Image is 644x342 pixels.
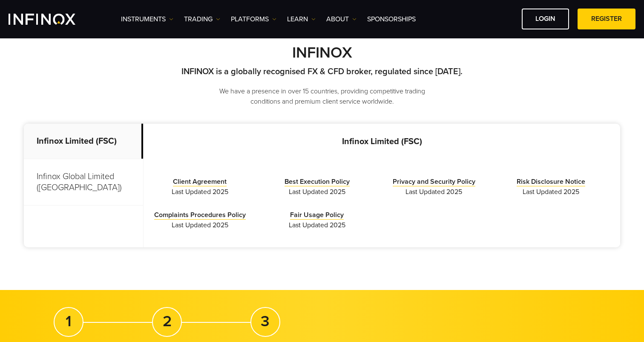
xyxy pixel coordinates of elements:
span: Last Updated 2025 [148,220,252,230]
a: Complaints Procedures Policy [154,211,246,220]
strong: 2 [163,312,172,330]
a: Client Agreement [173,177,227,186]
a: Risk Disclosure Notice [517,177,585,186]
p: Infinox Global Limited ([GEOGRAPHIC_DATA]) [24,159,143,206]
a: Instruments [121,14,173,24]
a: PLATFORMS [231,14,276,24]
p: Infinox Limited (FSC) [24,124,143,159]
a: TRADING [184,14,220,24]
p: We have a presence in over 15 countries, providing competitive trading conditions and premium cli... [205,86,439,107]
span: Last Updated 2025 [499,187,603,197]
a: Privacy and Security Policy [393,177,475,186]
span: Last Updated 2025 [148,187,252,197]
a: Best Execution Policy [285,177,350,186]
strong: 3 [261,312,270,330]
strong: INFINOX is a globally recognised FX & CFD broker, regulated since [DATE]. [181,67,463,77]
a: INFINOX Logo [9,14,95,25]
a: Learn [287,14,316,24]
span: Last Updated 2025 [265,187,369,197]
span: Last Updated 2025 [382,187,486,197]
p: Infinox Limited (FSC) [144,136,620,147]
strong: 1 [66,312,72,330]
a: REGISTER [578,9,635,29]
a: SPONSORSHIPS [367,14,416,24]
a: Fair Usage Policy [290,211,344,220]
a: ABOUT [326,14,356,24]
span: Last Updated 2025 [265,220,369,230]
strong: INFINOX [292,43,352,62]
a: LOGIN [522,9,569,29]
